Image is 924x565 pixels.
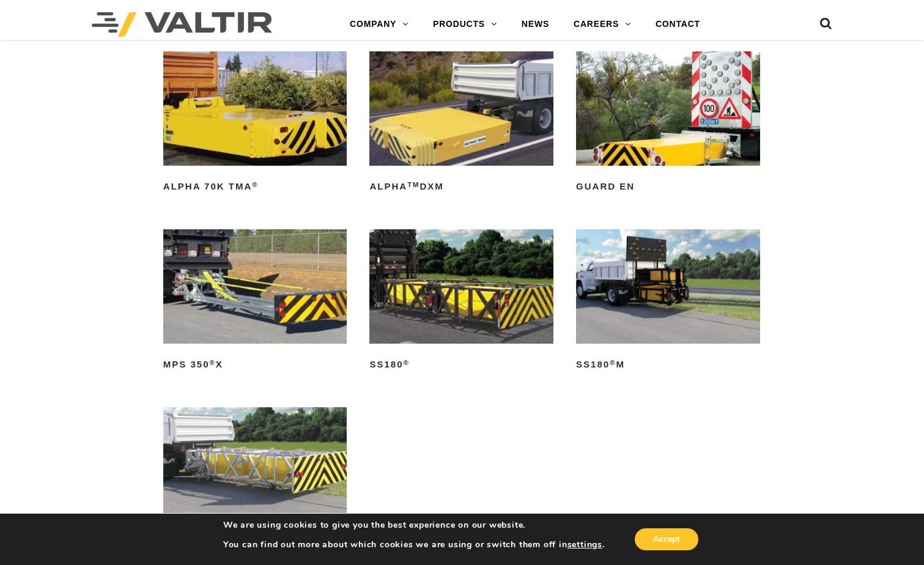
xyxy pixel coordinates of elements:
h2: ALPHA DXM [369,177,553,196]
sup: ® [252,181,258,188]
a: MPS 350®X [163,229,347,374]
p: You can find out more about which cookies we are using or switch them off in . [223,539,605,550]
p: We are using cookies to give you the best experience on our website. [223,520,605,531]
h2: GUARD EN [576,177,760,196]
a: NEWS [509,12,561,37]
h2: ALPHA 70K TMA [163,177,347,196]
sup: ® [610,359,616,366]
a: ALPHATMDXM [369,51,553,196]
a: GUARD EN [576,51,760,196]
button: settings [567,539,602,550]
button: Accept [635,528,698,550]
h2: SS180 M [576,355,760,374]
a: SS180®M [576,229,760,374]
img: Valtir [92,12,272,37]
sup: TM [407,181,419,188]
h2: SS180 [369,355,553,374]
a: CAREERS [561,12,643,37]
a: COMPANY [338,12,421,37]
sup: ® [404,359,410,366]
a: PRODUCTS [421,12,509,37]
a: SS180® [369,229,553,374]
h2: MPS 350 X [163,355,347,374]
a: ALPHA 70K TMA® [163,51,347,196]
a: CONTACT [643,12,712,37]
sup: ® [210,359,216,366]
a: SS90™HD [163,407,347,552]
